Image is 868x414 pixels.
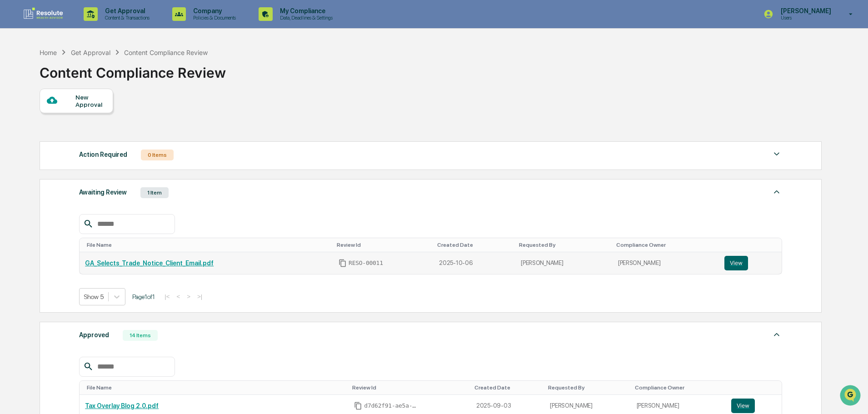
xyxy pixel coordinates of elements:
[79,149,127,160] div: Action Required
[5,111,62,127] a: 🖐️Preclearance
[75,115,113,124] span: Attestations
[474,384,541,391] div: Toggle SortBy
[352,384,467,391] div: Toggle SortBy
[548,384,627,391] div: Toggle SortBy
[354,402,362,410] span: Copy Id
[771,186,782,197] img: caret
[616,242,715,248] div: Toggle SortBy
[9,70,25,86] img: 1746055101610-c473b297-6a78-478c-a979-82029cc54cd1
[18,115,59,124] span: Preclearance
[85,259,214,267] a: GA_Selects_Trade_Notice_Client_Email.pdf
[273,15,337,21] p: Data, Deadlines & Settings
[98,15,154,21] p: Content & Transactions
[174,293,183,300] button: <
[79,329,109,341] div: Approved
[337,242,430,248] div: Toggle SortBy
[733,384,778,391] div: Toggle SortBy
[364,402,419,409] span: d7d62f91-ae5a-44f2-bbec-fb0e3cba95f7
[613,252,719,274] td: [PERSON_NAME]
[64,154,110,161] a: Powered byPylon
[62,111,116,127] a: 🗄️Attestations
[724,256,748,270] button: View
[731,399,755,413] button: View
[9,115,16,123] div: 🖐️
[140,187,169,198] div: 1 Item
[773,7,836,15] p: [PERSON_NAME]
[124,49,208,56] div: Content Compliance Review
[437,242,512,248] div: Toggle SortBy
[635,384,723,391] div: Toggle SortBy
[726,242,778,248] div: Toggle SortBy
[132,293,155,300] span: Page 1 of 1
[18,132,57,141] span: Data Lookup
[186,7,240,15] p: Company
[90,154,110,161] span: Pylon
[66,115,73,123] div: 🗄️
[515,252,613,274] td: [PERSON_NAME]
[87,242,329,248] div: Toggle SortBy
[349,259,383,267] span: RESO-00011
[773,15,836,21] p: Users
[731,399,776,413] a: View
[771,329,782,340] img: caret
[273,7,337,15] p: My Compliance
[31,79,115,86] div: We're available if you need us!
[155,72,165,83] button: Start new chat
[434,252,515,274] td: 2025-10-06
[75,94,106,108] div: New Approval
[40,57,226,81] div: Content Compliance Review
[87,384,345,391] div: Toggle SortBy
[162,293,172,300] button: |<
[141,150,174,160] div: 0 Items
[195,293,205,300] button: >|
[184,293,193,300] button: >
[123,330,158,341] div: 14 Items
[71,49,110,56] div: Get Approval
[839,384,863,409] iframe: Open customer support
[9,133,16,140] div: 🔎
[22,7,65,21] img: logo
[724,256,776,270] a: View
[5,128,61,145] a: 🔎Data Lookup
[79,186,127,198] div: Awaiting Review
[771,149,782,160] img: caret
[40,49,57,56] div: Home
[186,15,240,21] p: Policies & Documents
[519,242,609,248] div: Toggle SortBy
[339,259,347,267] span: Copy Id
[31,70,149,79] div: Start new chat
[98,7,154,15] p: Get Approval
[9,19,165,34] p: How can we help?
[85,402,159,409] a: Tax Overlay Blog 2.0.pdf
